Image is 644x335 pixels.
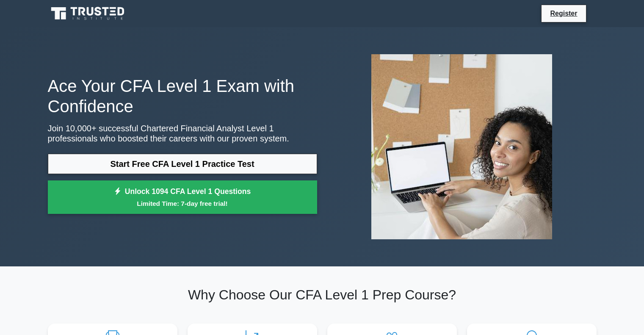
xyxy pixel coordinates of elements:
h2: Why Choose Our CFA Level 1 Prep Course? [48,287,597,303]
small: Limited Time: 7-day free trial! [58,199,307,208]
h1: Ace Your CFA Level 1 Exam with Confidence [48,76,317,116]
a: Register [545,8,582,19]
a: Unlock 1094 CFA Level 1 QuestionsLimited Time: 7-day free trial! [48,180,317,214]
a: Start Free CFA Level 1 Practice Test [48,154,317,174]
p: Join 10,000+ successful Chartered Financial Analyst Level 1 professionals who boosted their caree... [48,123,317,144]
